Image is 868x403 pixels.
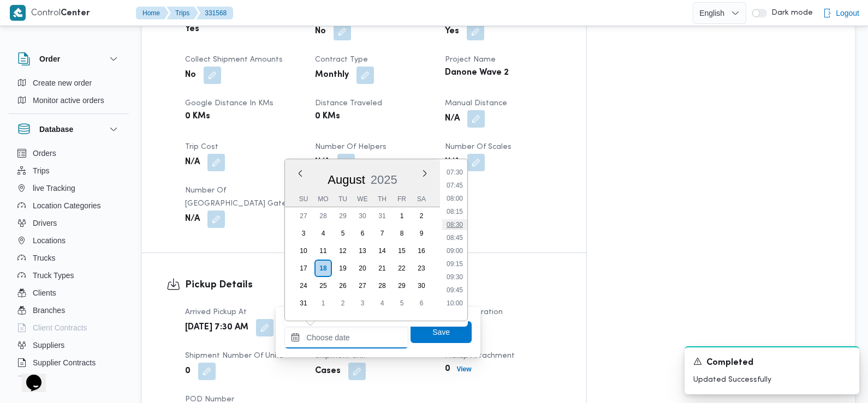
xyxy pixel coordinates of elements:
span: Shipment Number of Units [185,352,283,359]
div: Button. Open the month selector. August is currently selected. [327,172,366,187]
span: Supplier Contracts [33,356,96,369]
button: Branches [13,302,124,319]
div: Database [9,145,129,381]
li: 08:00 [442,193,467,204]
div: day-28 [373,277,391,294]
div: day-9 [413,225,430,242]
li: 09:15 [442,258,467,269]
span: Suppliers [33,339,64,352]
div: day-10 [295,242,312,260]
div: day-31 [373,207,391,225]
b: N/A [445,156,460,169]
div: day-2 [413,207,430,225]
div: day-30 [413,277,430,294]
span: POD Number [185,396,234,403]
div: day-30 [354,207,371,225]
div: day-24 [295,277,312,294]
span: Arrived Pickup At [185,309,247,316]
span: Project Name [445,56,496,63]
button: Devices [13,371,124,389]
b: Center [61,9,90,17]
b: N/A [185,213,200,226]
div: day-1 [314,294,332,312]
div: day-4 [314,225,332,242]
div: day-6 [354,225,371,242]
span: Dark mode [767,9,813,17]
button: Trips [167,7,198,20]
span: Number of Scales [445,143,512,151]
b: N/A [315,156,330,169]
div: Notification [693,356,851,370]
b: No [185,69,196,82]
b: Cases [315,365,341,378]
li: 07:45 [442,180,467,191]
div: day-31 [295,294,312,312]
span: Trucks [33,251,55,264]
div: Button. Open the year selector. 2025 is currently selected. [370,172,398,187]
div: day-20 [354,260,371,277]
div: day-23 [413,260,430,277]
div: month-2025-08 [294,207,431,312]
button: Suppliers [13,336,124,354]
button: Create new order [13,74,124,92]
div: day-3 [354,294,371,312]
div: day-5 [393,294,411,312]
span: Devices [33,374,60,387]
li: 08:15 [442,206,467,217]
li: 09:30 [442,272,467,282]
button: Supplier Contracts [13,354,124,371]
button: View [453,363,476,376]
div: Fr [393,191,411,207]
div: day-28 [314,207,332,225]
button: Clients [13,284,124,302]
div: day-27 [354,277,371,294]
span: Clients [33,286,56,299]
div: Sa [413,191,430,207]
span: Number of Helpers [315,143,387,151]
div: day-13 [354,242,371,260]
span: Orders [33,147,56,160]
span: Number of [GEOGRAPHIC_DATA] Gates [185,187,290,207]
button: Drivers [13,214,124,232]
b: N/A [185,156,200,169]
b: 0 KMs [185,110,210,123]
b: View [457,365,472,373]
b: [DATE] 7:30 AM [185,321,248,334]
span: Collect Shipment Amounts [185,56,283,63]
div: Su [295,191,312,207]
div: day-3 [295,225,312,242]
div: Mo [314,191,332,207]
span: Save [432,326,450,339]
img: X8yXhbKr1z7QwAAAABJRU5ErkJggg== [10,5,26,21]
button: Save [411,321,472,343]
button: live Tracking [13,179,124,197]
div: day-5 [334,225,352,242]
span: Contract Type [315,56,368,63]
div: We [354,191,371,207]
li: 10:00 [442,298,467,309]
button: Logout [818,2,864,24]
div: day-12 [334,242,352,260]
div: day-19 [334,260,352,277]
div: day-16 [413,242,430,260]
span: Logout [836,7,859,20]
span: Manual Distance [445,100,507,107]
div: day-14 [373,242,391,260]
div: day-29 [334,207,352,225]
li: 07:30 [442,167,467,178]
div: Order [9,74,129,113]
button: Locations [13,232,124,249]
li: 09:45 [442,285,467,296]
div: day-8 [393,225,411,242]
span: Client Contracts [33,321,87,334]
h3: Database [39,123,73,136]
div: day-15 [393,242,411,260]
div: day-29 [393,277,411,294]
li: 09:00 [442,245,467,256]
span: Branches [33,304,65,317]
span: live Tracking [33,182,75,195]
b: Danone Wave 2 [445,67,509,80]
span: Location Categories [33,199,101,212]
span: Drivers [33,216,57,230]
